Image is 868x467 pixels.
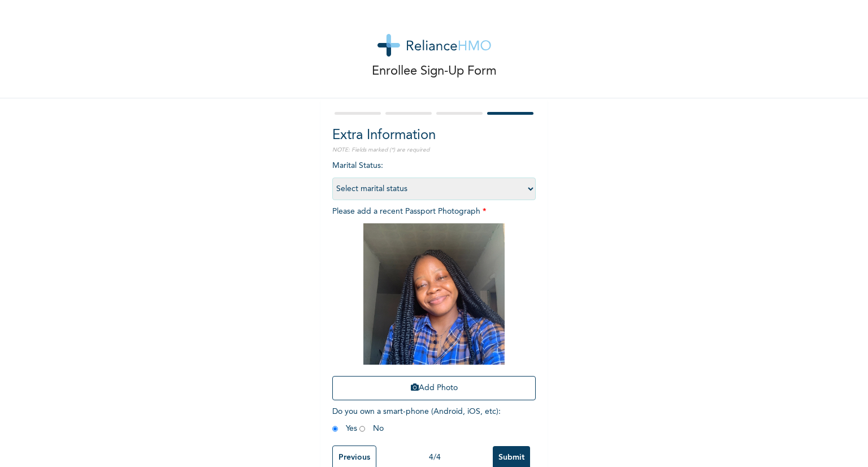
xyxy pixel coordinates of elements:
[332,126,536,146] h2: Extra Information
[377,34,491,57] img: logo
[332,146,536,154] p: NOTE: Fields marked (*) are required
[332,207,536,406] span: Please add a recent Passport Photograph
[332,408,501,433] span: Do you own a smart-phone (Android, iOS, etc) : Yes No
[376,452,493,464] div: 4 / 4
[363,223,505,365] img: Crop
[332,162,536,193] span: Marital Status :
[372,62,497,81] p: Enrollee Sign-Up Form
[332,376,536,400] button: Add Photo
